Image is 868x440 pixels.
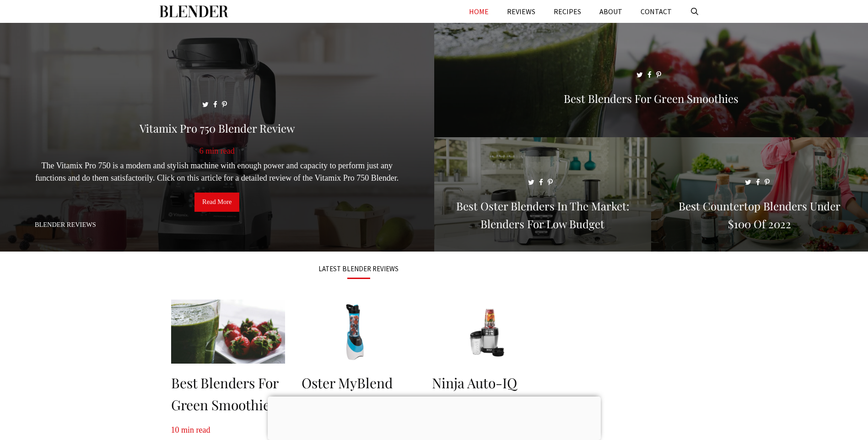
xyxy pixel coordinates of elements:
a: Best Countertop Blenders Under $100 of 2022 [651,241,868,250]
h3: LATEST BLENDER REVIEWS [171,265,546,272]
a: Read More [194,193,239,212]
a: Best Oster Blenders in the Market: Blenders for Low Budget [434,241,651,250]
a: Oster MyBlend Personal Blender Review [302,374,407,436]
span: 10 [171,425,179,435]
span: min read [181,425,210,435]
a: Best Blenders for Green Smoothies [171,374,279,414]
img: Oster MyBlend Personal Blender Review [302,300,415,364]
a: Blender Reviews [35,221,96,228]
iframe: Advertisement [268,397,601,438]
img: Best Blenders for Green Smoothies [171,300,285,364]
a: Ninja Auto-iQ BL480D Blender Review [432,374,533,436]
img: Ninja Auto-iQ BL480D Blender Review [432,300,546,364]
